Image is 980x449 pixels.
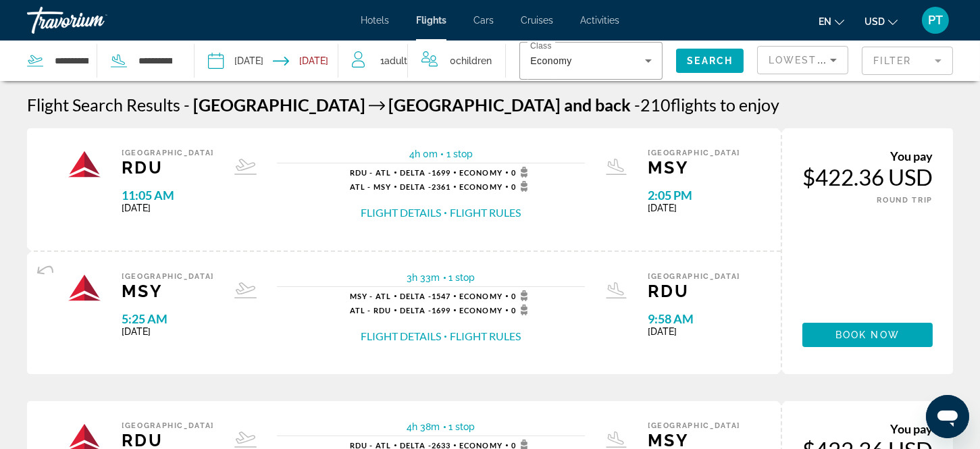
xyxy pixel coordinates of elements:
button: Change language [819,11,844,31]
span: en [819,16,831,27]
span: Delta - [400,182,432,191]
span: ROUND TRIP [877,196,933,205]
span: Adult [384,55,407,66]
span: [GEOGRAPHIC_DATA] [648,149,740,157]
a: Cruises [521,15,553,26]
button: Travelers: 1 adult, 0 children [338,41,505,81]
span: - [634,95,640,115]
h1: Flight Search Results [27,95,180,115]
span: RDU [648,281,740,301]
span: 1699 [400,306,450,315]
span: Delta - [400,306,432,315]
span: 0 [511,290,532,301]
span: 0 [511,181,532,192]
button: User Menu [918,6,953,34]
a: Travorium [27,3,162,38]
button: Depart date: Sep 24, 2025 [208,41,263,81]
button: Search [676,49,744,73]
span: 5:25 AM [122,311,214,326]
span: RDU - ATL [350,168,391,177]
span: USD [865,16,885,27]
span: [DATE] [122,203,214,213]
button: Book now [802,323,933,347]
span: 1 stop [446,149,473,159]
span: Economy [530,55,571,66]
button: Return date: Sep 28, 2025 [273,41,328,81]
span: MSY [648,157,740,178]
span: Search [687,55,733,66]
span: 1699 [400,168,450,177]
span: 4h 38m [407,421,440,432]
span: Lowest Price [769,55,855,65]
span: MSY [122,281,214,301]
span: [GEOGRAPHIC_DATA] [388,95,561,115]
span: [GEOGRAPHIC_DATA] [193,95,365,115]
span: 9:58 AM [648,311,740,326]
span: [GEOGRAPHIC_DATA] [648,272,740,281]
iframe: Button to launch messaging window [926,395,969,438]
span: 210 [634,95,671,115]
span: [GEOGRAPHIC_DATA] [648,421,740,430]
span: Delta - [400,292,432,300]
button: Flight Details [361,205,441,220]
span: 1 stop [449,272,475,283]
span: [DATE] [122,326,214,337]
mat-select: Sort by [769,52,837,68]
button: Flight Rules [450,205,521,220]
span: Delta - [400,168,432,177]
span: Book now [835,329,900,340]
span: [DATE] [648,326,740,337]
div: You pay [802,421,933,436]
a: Flights [416,15,446,26]
a: Activities [580,15,619,26]
span: 0 [450,51,492,70]
span: RDU [122,157,214,178]
span: MSY - ATL [350,292,391,300]
button: Flight Rules [450,329,521,344]
span: 1547 [400,292,450,300]
div: $422.36 USD [802,163,933,190]
span: Economy [459,182,502,191]
span: 4h 0m [409,149,438,159]
span: and back [564,95,631,115]
span: flights to enjoy [671,95,779,115]
span: 0 [511,305,532,315]
button: Flight Details [361,329,441,344]
span: Children [456,55,492,66]
a: Cars [473,15,494,26]
span: Economy [459,306,502,315]
span: 1 [380,51,407,70]
span: 1 stop [449,421,475,432]
span: [GEOGRAPHIC_DATA] [122,272,214,281]
span: PT [928,14,943,27]
span: Economy [459,292,502,300]
span: ATL - MSY [350,182,391,191]
a: Hotels [361,15,389,26]
span: [GEOGRAPHIC_DATA] [122,421,214,430]
span: 3h 33m [407,272,440,283]
span: Economy [459,168,502,177]
span: 2361 [400,182,450,191]
button: Change currency [865,11,898,31]
div: You pay [802,149,933,163]
span: 11:05 AM [122,188,214,203]
span: 2:05 PM [648,188,740,203]
button: Filter [862,46,953,76]
span: [GEOGRAPHIC_DATA] [122,149,214,157]
span: - [184,95,190,115]
mat-label: Class [530,42,552,51]
span: 0 [511,167,532,178]
span: ATL - RDU [350,306,391,315]
span: [DATE] [648,203,740,213]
